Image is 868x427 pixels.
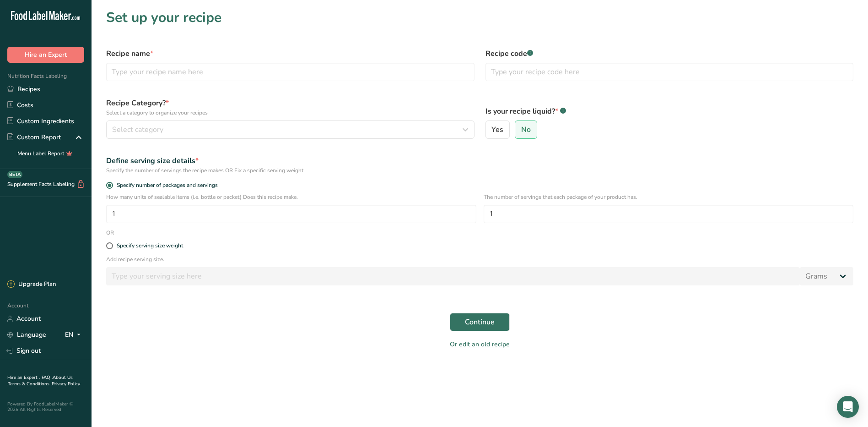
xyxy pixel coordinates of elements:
[7,47,84,63] button: Hire an Expert
[106,267,800,285] input: Type your serving size here
[117,242,183,249] div: Specify serving size weight
[7,132,61,142] div: Custom Report
[491,125,503,134] span: Yes
[7,401,84,412] div: Powered By FoodLabelMaker © 2025 All Rights Reserved
[8,381,52,387] a: Terms & Conditions .
[106,48,474,59] label: Recipe name
[101,229,119,237] div: OR
[7,374,40,381] a: Hire an Expert .
[7,280,56,289] div: Upgrade Plan
[106,255,853,263] p: Add recipe serving size.
[113,182,218,189] span: Specify number of packages and servings
[7,171,22,178] div: BETA
[106,155,853,166] div: Define serving size details
[485,106,854,117] label: Is your recipe liquid?
[485,48,854,59] label: Recipe code
[112,124,163,135] span: Select category
[42,374,53,381] a: FAQ .
[106,109,474,117] p: Select a category to organize your recipes
[106,7,853,28] h1: Set up your recipe
[106,63,474,81] input: Type your recipe name here
[7,374,73,387] a: About Us .
[484,193,854,201] p: The number of servings that each package of your product has.
[837,396,859,418] div: Open Intercom Messenger
[450,340,510,349] a: Or edit an old recipe
[106,120,474,139] button: Select category
[106,166,853,175] div: Specify the number of servings the recipe makes OR Fix a specific serving weight
[521,125,531,134] span: No
[465,317,495,328] span: Continue
[485,63,854,81] input: Type your recipe code here
[450,313,510,331] button: Continue
[65,329,84,340] div: EN
[7,327,46,343] a: Language
[106,193,476,201] p: How many units of sealable items (i.e. bottle or packet) Does this recipe make.
[52,381,80,387] a: Privacy Policy
[106,98,474,117] label: Recipe Category?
